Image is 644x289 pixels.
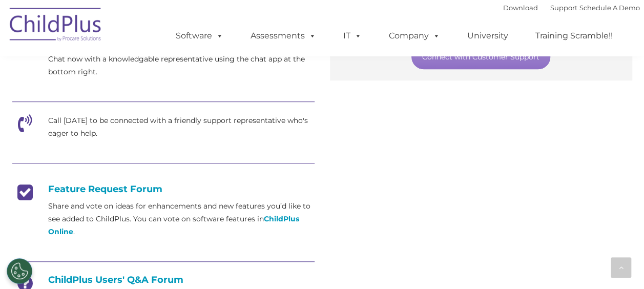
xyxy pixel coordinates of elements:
[579,4,640,12] a: Schedule A Demo
[12,274,315,285] h4: ChildPlus Users' Q&A Forum
[240,26,326,46] a: Assessments
[550,4,577,12] a: Support
[5,1,107,52] img: ChildPlus by Procare Solutions
[333,26,372,46] a: IT
[165,26,234,46] a: Software
[48,200,315,238] p: Share and vote on ideas for enhancements and new features you’d like to see added to ChildPlus. Y...
[525,26,623,46] a: Training Scramble!!
[48,114,315,140] p: Call [DATE] to be connected with a friendly support representative who's eager to help.
[379,26,450,46] a: Company
[12,183,315,195] h4: Feature Request Forum
[48,53,315,78] p: Chat now with a knowledgable representative using the chat app at the bottom right.
[457,26,518,46] a: University
[411,45,550,69] a: Connect with Customer Support
[7,258,32,284] button: Cookies Settings
[48,214,299,236] a: ChildPlus Online
[503,4,538,12] a: Download
[503,4,640,12] font: |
